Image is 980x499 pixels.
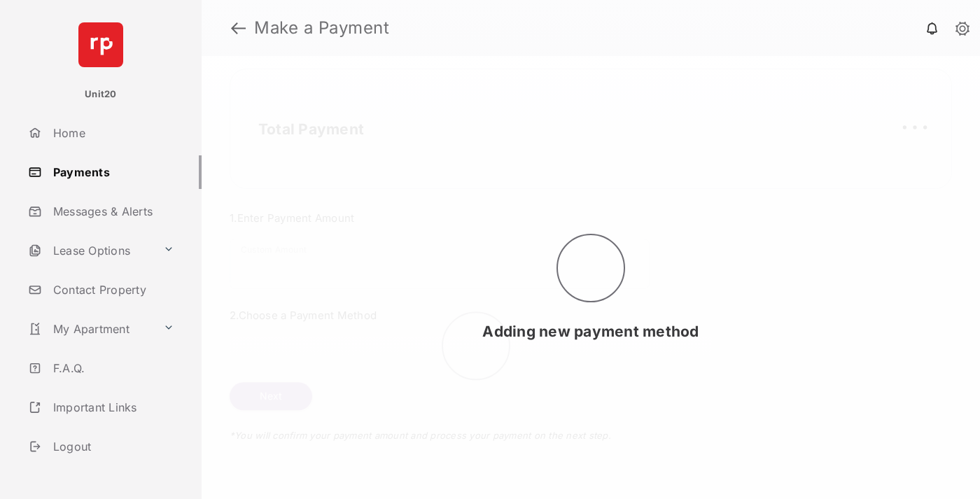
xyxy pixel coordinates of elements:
a: My Apartment [22,312,157,346]
span: Adding new payment method [482,323,699,340]
a: Logout [22,430,202,463]
strong: Make a Payment [254,20,389,36]
a: Home [22,116,202,150]
img: svg+xml;base64,PHN2ZyB4bWxucz0iaHR0cDovL3d3dy53My5vcmcvMjAwMC9zdmciIHdpZHRoPSI2NCIgaGVpZ2h0PSI2NC... [78,22,123,67]
a: F.A.Q. [22,351,202,385]
a: Lease Options [22,234,157,267]
a: Contact Property [22,273,202,307]
a: Payments [22,155,202,189]
a: Messages & Alerts [22,195,202,228]
p: Unit20 [85,87,117,101]
a: Important Links [22,391,180,424]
